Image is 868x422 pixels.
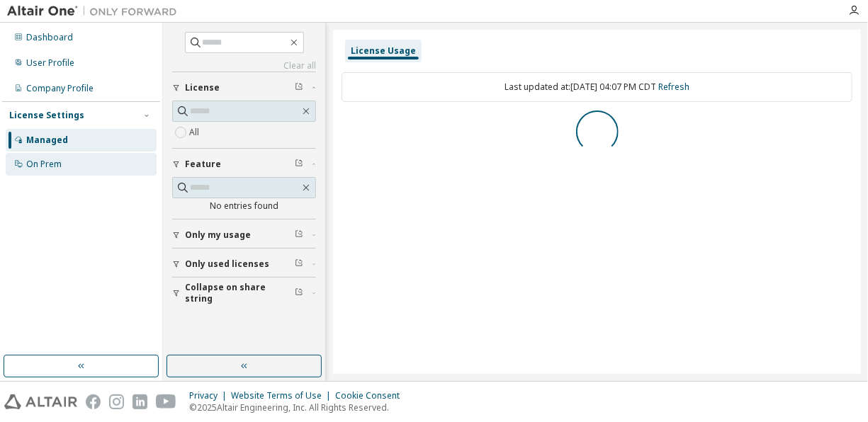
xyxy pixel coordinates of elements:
[109,394,124,409] img: instagram.svg
[185,229,251,241] span: Only my usage
[133,394,147,409] img: linkedin.svg
[4,394,77,409] img: altair_logo.svg
[295,82,303,93] span: Clear filter
[26,32,73,43] div: Dashboard
[26,57,74,69] div: User Profile
[231,390,335,401] div: Website Terms of Use
[295,159,303,170] span: Clear filter
[156,394,176,409] img: youtube.svg
[189,124,202,141] label: All
[172,249,316,280] button: Only used licenses
[185,82,220,93] span: License
[172,200,316,212] div: No entries found
[189,401,408,414] p: © 2025 Altair Engineering, Inc. All Rights Reserved.
[185,282,295,304] span: Collapse on share string
[351,45,416,57] div: License Usage
[26,135,68,146] div: Managed
[9,110,84,121] div: License Settings
[295,258,303,270] span: Clear filter
[185,159,221,170] span: Feature
[26,159,62,170] div: On Prem
[658,81,689,93] a: Refresh
[189,390,231,401] div: Privacy
[172,72,316,103] button: License
[295,287,303,299] span: Clear filter
[295,229,303,241] span: Clear filter
[7,4,184,18] img: Altair One
[185,258,269,270] span: Only used licenses
[26,83,94,94] div: Company Profile
[172,219,316,251] button: Only my usage
[342,72,852,102] div: Last updated at: [DATE] 04:07 PM CDT
[172,60,316,72] a: Clear all
[172,149,316,180] button: Feature
[86,394,101,409] img: facebook.svg
[335,390,408,401] div: Cookie Consent
[172,278,316,309] button: Collapse on share string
